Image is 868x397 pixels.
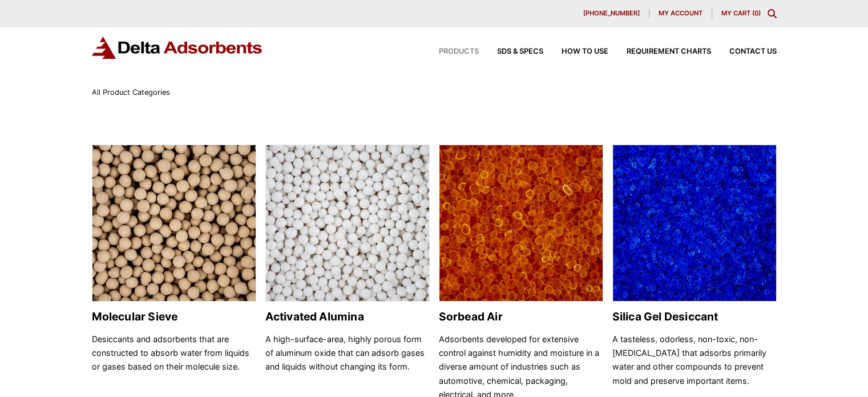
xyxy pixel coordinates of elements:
img: Delta Adsorbents [92,37,263,59]
span: How to Use [562,48,608,55]
h2: Silica Gel Desiccant [612,310,777,323]
span: My account [659,10,703,17]
h2: Molecular Sieve [92,310,256,323]
a: SDS & SPECS [479,48,543,55]
img: Silica Gel Desiccant [613,145,776,302]
img: Molecular Sieve [92,145,256,302]
span: Products [439,48,479,55]
img: Sorbead Air [439,145,603,302]
a: Activated Alumina [17,35,86,45]
a: My account [649,9,712,18]
a: Sorbead Air [17,46,61,55]
div: Toggle Modal Content [768,9,777,18]
span: 0 [754,9,758,17]
span: [PHONE_NUMBER] [583,10,640,17]
a: Back to Top [17,15,62,25]
a: Silica Gel Desiccant [17,56,92,66]
span: Requirement Charts [627,48,711,55]
span: All Product Categories [92,88,170,97]
div: Outline [5,5,167,15]
a: Products [421,48,479,55]
h2: Sorbead Air [439,310,603,323]
h2: Activated Alumina [265,310,430,323]
a: Bleaching Clay [17,66,74,76]
span: SDS & SPECS [497,48,543,55]
a: Requirement Charts [608,48,711,55]
a: My Cart (0) [721,9,761,17]
a: How to Use [543,48,608,55]
a: OrganoClay Water Filtration Media [17,77,147,86]
a: Molecular Sieve [17,25,77,35]
a: Contact Us [711,48,777,55]
span: Contact Us [729,48,777,55]
a: [PHONE_NUMBER] [574,9,649,18]
img: Activated Alumina [266,145,429,302]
